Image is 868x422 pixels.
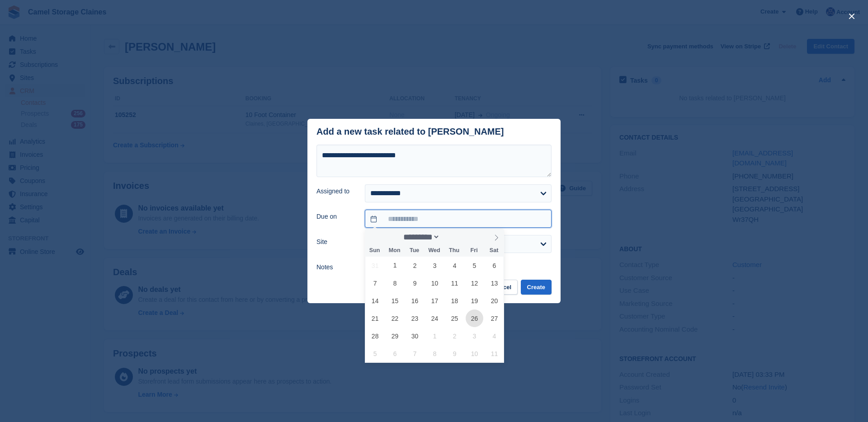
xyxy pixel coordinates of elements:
[316,212,354,221] label: Due on
[446,309,463,327] span: September 25, 2025
[466,257,483,274] span: September 5, 2025
[366,292,384,309] span: September 14, 2025
[844,9,859,23] button: close
[486,309,503,327] span: September 27, 2025
[446,345,463,362] span: October 9, 2025
[385,248,405,253] span: Mon
[406,345,424,362] span: October 7, 2025
[406,292,424,309] span: September 16, 2025
[446,292,463,309] span: September 18, 2025
[486,345,503,362] span: October 11, 2025
[366,274,384,292] span: September 7, 2025
[466,327,483,345] span: October 3, 2025
[405,248,425,253] span: Tue
[466,292,483,309] span: September 19, 2025
[484,248,504,253] span: Sat
[486,292,503,309] span: September 20, 2025
[386,327,404,345] span: September 29, 2025
[406,274,424,292] span: September 9, 2025
[486,274,503,292] span: September 13, 2025
[400,232,440,242] select: Month
[316,127,504,137] div: Add a new task related to [PERSON_NAME]
[426,309,443,327] span: September 24, 2025
[386,345,404,362] span: October 6, 2025
[386,257,404,274] span: September 1, 2025
[486,327,503,345] span: October 4, 2025
[426,257,443,274] span: September 3, 2025
[425,248,444,253] span: Wed
[466,309,483,327] span: September 26, 2025
[316,263,354,272] label: Notes
[521,280,552,295] button: Create
[406,327,424,345] span: September 30, 2025
[406,257,424,274] span: September 2, 2025
[466,345,483,362] span: October 10, 2025
[365,248,385,253] span: Sun
[366,309,384,327] span: September 21, 2025
[486,257,503,274] span: September 6, 2025
[366,257,384,274] span: August 31, 2025
[440,232,468,242] input: Year
[446,274,463,292] span: September 11, 2025
[426,292,443,309] span: September 17, 2025
[366,345,384,362] span: October 5, 2025
[466,274,483,292] span: September 12, 2025
[426,345,443,362] span: October 8, 2025
[444,248,464,253] span: Thu
[446,327,463,345] span: October 2, 2025
[406,309,424,327] span: September 23, 2025
[316,187,354,196] label: Assigned to
[426,327,443,345] span: October 1, 2025
[386,309,404,327] span: September 22, 2025
[386,274,404,292] span: September 8, 2025
[366,327,384,345] span: September 28, 2025
[446,257,463,274] span: September 4, 2025
[316,237,354,247] label: Site
[386,292,404,309] span: September 15, 2025
[464,248,484,253] span: Fri
[426,274,443,292] span: September 10, 2025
